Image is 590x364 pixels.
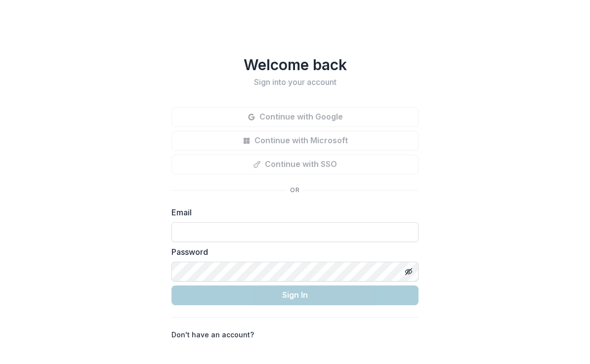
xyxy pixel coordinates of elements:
label: Password [171,246,413,258]
h1: Welcome back [171,56,419,74]
button: Toggle password visibility [401,264,417,280]
h2: Sign into your account [171,78,419,87]
p: Don't have an account? [171,329,254,340]
button: Continue with SSO [171,155,419,174]
button: Sign In [171,285,419,305]
label: Email [171,206,413,218]
button: Continue with Google [171,107,419,127]
button: Continue with Microsoft [171,131,419,151]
